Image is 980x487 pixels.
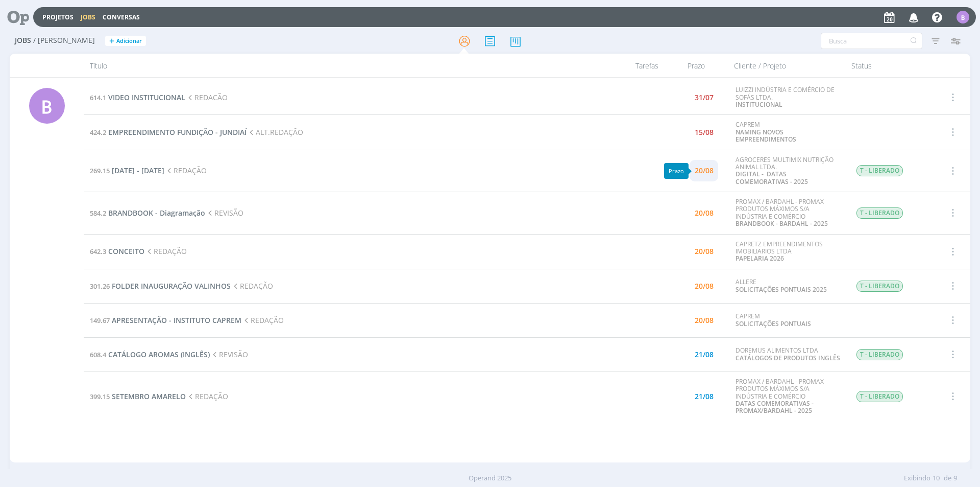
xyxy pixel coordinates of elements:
div: 20/08 [695,283,714,290]
button: Jobs [78,13,99,21]
div: 15/08 [695,129,714,136]
div: Título [84,54,603,78]
button: Projetos [39,13,77,21]
span: APRESENTAÇÃO - INSTITUTO CAPREM [112,315,241,325]
div: AGROCERES MULTIMIX NUTRIÇÃO ANIMAL LTDA. [736,156,841,186]
div: Prazo [664,163,689,179]
span: 269.15 [90,166,110,175]
span: 399.15 [90,392,110,401]
a: BRANDBOOK - BARDAHL - 2025 [736,219,828,228]
a: Projetos [42,13,73,21]
button: +Adicionar [105,36,146,47]
span: BRANDBOOK - Diagramação [108,208,205,218]
span: CATÁLOGO AROMAS (INGLÊS) [108,350,210,359]
div: Prazo [665,54,728,78]
div: PROMAX / BARDAHL - PROMAX PRODUTOS MÁXIMOS S/A INDÚSTRIA E COMÉRCIO [736,378,841,415]
a: NAMING NOVOS EMPREENDIMENTOS [736,128,796,144]
span: Exibindo [904,473,930,483]
a: DIGITAL - DATAS COMEMORATIVAS - 2025 [736,170,808,185]
span: T - LIBERADO [856,391,903,402]
div: 20/08 [695,167,714,174]
div: LUIZZI INDÚSTRIA E COMÉRCIO DE SOFÁS LTDA. [736,86,841,108]
a: 424.2EMPREENDIMENTO FUNDIÇÃO - JUNDIAÍ [90,127,247,137]
div: CAPREM [736,121,841,143]
a: 608.4CATÁLOGO AROMAS (INGLÊS) [90,350,210,359]
div: ALLERE [736,279,841,293]
span: FOLDER INAUGURAÇÃO VALINHOS [112,281,231,291]
span: T - LIBERADO [856,165,903,176]
span: 642.3 [90,247,106,256]
span: 10 [933,473,940,483]
div: 20/08 [695,317,714,324]
span: 614.1 [90,93,106,102]
div: CAPRETZ EMPREENDIMENTOS IMOBILIARIOS LTDA [736,241,841,263]
span: T - LIBERADO [856,207,903,219]
span: 424.2 [90,128,106,137]
div: 21/08 [695,393,714,400]
span: REDAÇÃO [231,281,273,291]
span: / [PERSON_NAME] [33,36,95,45]
div: 21/08 [695,351,714,358]
span: 301.26 [90,282,110,291]
div: Cliente / Projeto [728,54,845,78]
div: 31/07 [695,94,714,101]
a: 614.1VIDEO INSTITUCIONAL [90,92,185,102]
div: CAPREM [736,313,841,328]
a: 642.3CONCEITO [90,246,144,256]
span: CONCEITO [108,246,144,256]
div: PROMAX / BARDAHL - PROMAX PRODUTOS MÁXIMOS S/A INDÚSTRIA E COMÉRCIO [736,198,841,228]
span: 608.4 [90,350,106,359]
div: B [29,88,65,124]
span: REDAÇÃO [164,166,207,175]
span: 149.67 [90,316,110,325]
button: B [956,8,970,26]
div: 20/08 [695,210,714,217]
span: Adicionar [116,38,142,44]
a: INSTITUCIONAL [736,100,782,109]
span: REVISÃO [210,350,248,359]
a: 269.15[DATE] - [DATE] [90,166,164,175]
span: VIDEO INSTITUCIONAL [108,92,185,102]
a: 399.15SETEMBRO AMARELO [90,391,186,401]
span: [DATE] - [DATE] [112,166,164,175]
button: Conversas [100,13,143,21]
span: de [944,473,951,483]
span: REVISÃO [205,208,243,218]
span: REDAÇÃO [186,391,228,401]
a: DATAS COMEMORATIVAS - PROMAX/BARDAHL - 2025 [736,399,814,415]
span: REDAÇÃO [241,315,284,325]
a: 149.67APRESENTAÇÃO - INSTITUTO CAPREM [90,315,241,325]
span: Jobs [15,36,31,45]
input: Busca [821,33,922,49]
span: T - LIBERADO [856,349,903,360]
a: 584.2BRANDBOOK - Diagramação [90,208,205,218]
span: ALT.REDAÇÃO [247,127,303,137]
span: REDAÇÃO [144,246,187,256]
div: DOREMUS ALIMENTOS LTDA [736,347,841,362]
a: SOLICITAÇÕES PONTUAIS [736,319,811,328]
div: 20/08 [695,248,714,255]
a: PAPELARIA 2026 [736,254,784,263]
div: B [957,11,969,24]
a: CATÁLOGOS DE PRODUTOS INGLÊS [736,354,840,362]
span: SETEMBRO AMARELO [112,391,186,401]
a: Conversas [103,13,140,21]
span: 9 [953,473,957,483]
div: Status [845,54,932,78]
span: 584.2 [90,208,106,218]
a: SOLICITAÇÕES PONTUAIS 2025 [736,285,827,294]
span: REDACÃO [185,92,228,102]
span: T - LIBERADO [856,281,903,292]
div: Tarefas [603,54,665,78]
a: Jobs [81,13,95,21]
span: + [109,36,114,47]
span: EMPREENDIMENTO FUNDIÇÃO - JUNDIAÍ [108,127,247,137]
a: 301.26FOLDER INAUGURAÇÃO VALINHOS [90,281,231,291]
